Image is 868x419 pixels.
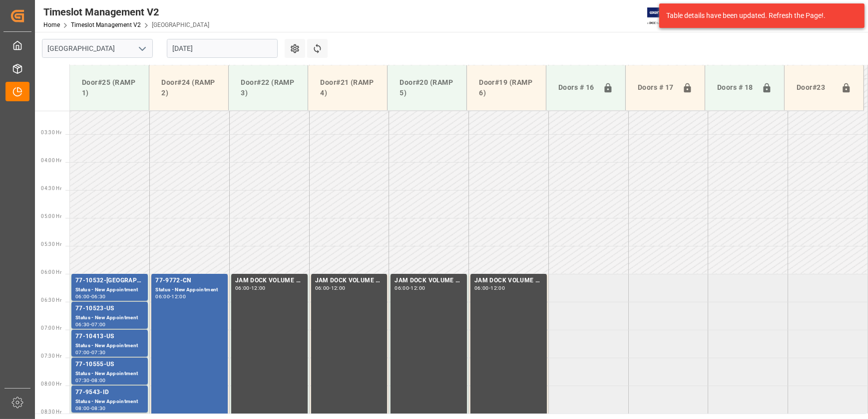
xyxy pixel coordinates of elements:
[237,73,300,102] div: Door#22 (RAMP 3)
[329,286,331,290] div: -
[75,286,144,294] div: Status - New Appointment
[395,276,463,286] div: JAM DOCK VOLUME CONTROL
[90,294,91,299] div: -
[75,332,144,342] div: 77-10413-US
[75,370,144,378] div: Status - New Appointment
[474,276,543,286] div: JAM DOCK VOLUME CONTROL
[409,286,411,290] div: -
[155,286,224,294] div: Status - New Appointment
[75,398,144,406] div: Status - New Appointment
[91,322,106,327] div: 07:00
[315,286,330,290] div: 06:00
[155,276,224,286] div: 77-9772-CN
[396,73,458,102] div: Door#20 (RAMP 5)
[75,406,90,411] div: 08:00
[41,130,61,135] span: 03:30 Hr
[475,73,538,102] div: Door#19 (RAMP 6)
[251,286,266,290] div: 12:00
[395,286,409,290] div: 06:00
[793,78,837,97] div: Door#23
[134,41,149,56] button: open menu
[91,378,106,383] div: 08:00
[41,297,61,303] span: 06:30 Hr
[41,241,61,247] span: 05:30 Hr
[75,314,144,322] div: Status - New Appointment
[666,10,850,21] div: Table details have been updated. Refresh the Page!.
[90,322,91,327] div: -
[235,276,304,286] div: JAM DOCK VOLUME CONTROL
[157,73,220,102] div: Door#24 (RAMP 2)
[41,381,61,387] span: 08:00 Hr
[75,322,90,327] div: 06:30
[489,286,490,290] div: -
[490,286,505,290] div: 12:00
[91,350,106,355] div: 07:30
[43,21,60,28] a: Home
[75,276,144,286] div: 77-10532-[GEOGRAPHIC_DATA]
[41,213,61,219] span: 05:00 Hr
[170,294,171,299] div: -
[474,286,489,290] div: 06:00
[75,304,144,314] div: 77-10523-US
[316,73,379,102] div: Door#21 (RAMP 4)
[90,378,91,383] div: -
[41,353,61,359] span: 07:30 Hr
[171,294,186,299] div: 12:00
[90,406,91,411] div: -
[554,78,599,97] div: Doors # 16
[647,7,682,25] img: Exertis%20JAM%20-%20Email%20Logo.jpg_1722504956.jpg
[411,286,426,290] div: 12:00
[155,294,170,299] div: 06:00
[331,286,346,290] div: 12:00
[250,286,251,290] div: -
[91,406,106,411] div: 08:30
[315,276,384,286] div: JAM DOCK VOLUME CONTROL
[167,39,278,58] input: DD.MM.YYYY
[75,342,144,350] div: Status - New Appointment
[75,360,144,370] div: 77-10555-US
[634,78,678,97] div: Doors # 17
[75,350,90,355] div: 07:00
[78,73,141,102] div: Door#25 (RAMP 1)
[75,294,90,299] div: 06:00
[41,158,61,163] span: 04:00 Hr
[43,4,209,19] div: Timeslot Management V2
[42,39,153,58] input: Type to search/select
[235,286,250,290] div: 06:00
[41,409,61,415] span: 08:30 Hr
[71,21,141,28] a: Timeslot Management V2
[91,294,106,299] div: 06:30
[41,325,61,331] span: 07:00 Hr
[713,78,758,97] div: Doors # 18
[75,388,144,398] div: 77-9543-ID
[41,186,61,191] span: 04:30 Hr
[75,378,90,383] div: 07:30
[90,350,91,355] div: -
[41,269,61,275] span: 06:00 Hr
